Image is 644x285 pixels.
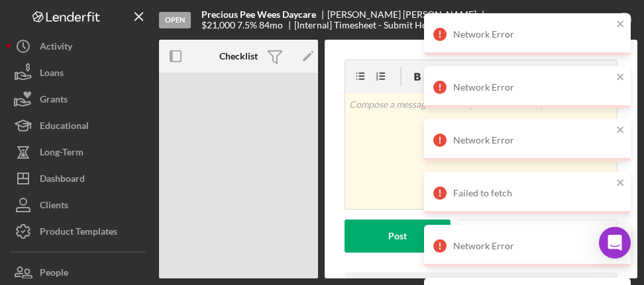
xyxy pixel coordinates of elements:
div: Educational [40,112,89,142]
div: Dashboard [40,165,85,195]
b: Checklist [219,51,258,61]
button: Educational [7,112,152,139]
div: Network Error [453,135,612,145]
div: Post [388,220,407,253]
button: Post [345,220,451,253]
div: Clients [40,192,68,222]
span: $21,000 [201,19,235,30]
button: Grants [7,86,152,112]
div: Network Error [453,29,612,40]
button: Long-Term [7,139,152,165]
div: Mark Complete [543,7,608,33]
div: [PERSON_NAME] [PERSON_NAME] [327,9,488,20]
button: Mark Complete [530,7,637,33]
div: [Internal] Timesheet - Submit Hours [294,20,441,30]
button: close [616,177,625,190]
div: 84 mo [259,20,283,30]
button: Activity [7,33,152,60]
div: Open [159,12,191,28]
b: Precious Pee Wees Daycare [201,9,316,20]
button: Dashboard [7,165,152,192]
div: Open Intercom Messenger [599,227,631,259]
div: Network Error [453,241,612,251]
div: Failed to fetch [453,188,612,198]
button: close [616,71,625,84]
div: Grants [40,86,68,116]
button: Clients [7,192,152,218]
button: Loans [7,60,152,86]
div: Loans [40,60,64,89]
div: Product Templates [40,218,117,248]
button: close [616,124,625,137]
div: Activity [40,33,72,63]
button: close [616,19,625,31]
div: Long-Term [40,139,83,169]
div: Network Error [453,82,612,93]
div: 7.5 % [237,20,257,30]
button: Product Templates [7,218,152,245]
